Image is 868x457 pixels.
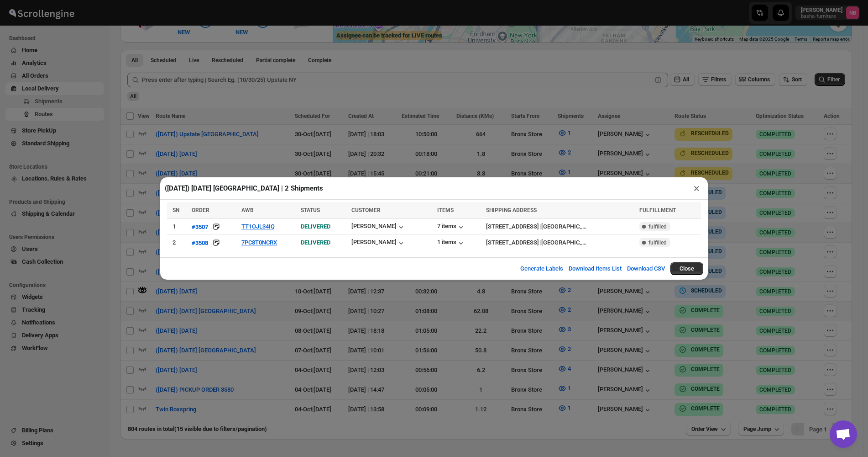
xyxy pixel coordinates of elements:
[192,207,209,213] span: ORDER
[241,239,277,246] button: 7PC8T0NCRX
[648,223,667,230] span: fulfilled
[167,219,189,235] td: 1
[437,223,465,232] button: 7 items
[541,222,587,231] div: [GEOGRAPHIC_DATA]
[486,222,634,231] div: |
[165,184,323,193] h2: ([DATE]) [DATE] [GEOGRAPHIC_DATA] | 2 Shipments
[541,238,587,247] div: [GEOGRAPHIC_DATA]
[241,207,254,213] span: AWB
[437,207,454,213] span: ITEMS
[301,223,330,230] span: DELIVERED
[486,222,539,231] div: [STREET_ADDRESS]
[622,260,670,278] button: Download CSV
[192,239,208,246] div: #3508
[437,239,465,248] button: 1 items
[351,239,406,248] button: [PERSON_NAME]
[486,207,537,213] span: SHIPPING ADDRESS
[639,207,676,213] span: FULFILLMENT
[690,182,703,195] button: ×
[648,239,667,246] span: fulfilled
[192,223,208,230] div: #3507
[486,238,634,247] div: |
[192,238,208,247] button: #3508
[830,420,857,448] div: Open chat
[563,260,627,278] button: Download Items List
[486,238,539,247] div: [STREET_ADDRESS]
[515,260,569,278] button: Generate Labels
[301,207,320,213] span: STATUS
[192,222,208,231] button: #3507
[167,235,189,251] td: 2
[173,207,179,213] span: SN
[301,239,330,246] span: DELIVERED
[241,223,275,230] button: TT1OJL34IQ
[670,262,703,275] button: Close
[351,223,406,232] button: [PERSON_NAME]
[351,207,381,213] span: CUSTOMER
